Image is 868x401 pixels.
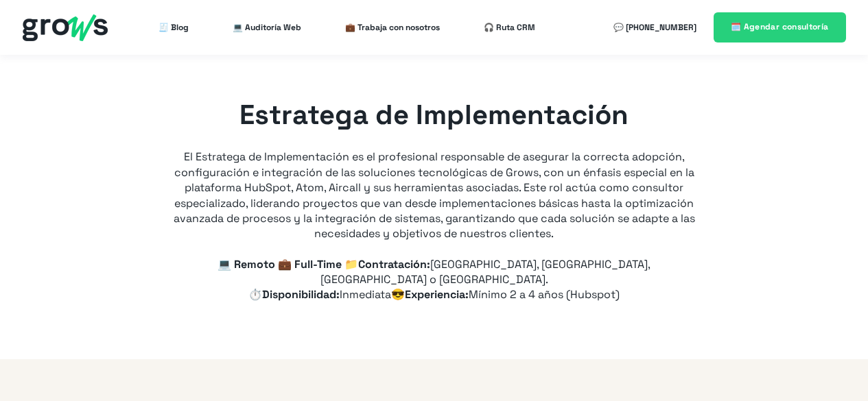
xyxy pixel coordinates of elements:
[731,21,829,32] span: 🗓️ Agendar consultoría
[159,14,189,41] a: 🧾 Blog
[174,96,695,134] h1: Estratega de Implementación
[174,96,695,242] div: El Estratega de Implementación es el profesional responsable de asegurar la correcta adopción, co...
[320,257,651,287] span: [GEOGRAPHIC_DATA], [GEOGRAPHIC_DATA], [GEOGRAPHIC_DATA] o [GEOGRAPHIC_DATA].
[345,14,440,41] a: 💼 Trabaja con nosotros
[714,12,846,42] a: 🗓️ Agendar consultoría
[174,257,695,302] p: 💻 Remoto 💼 Full-Time 📁Contratación: ⏱️Disponibilidad: 😎Experiencia:
[233,14,301,41] a: 💻 Auditoría Web
[613,14,696,41] a: 💬 [PHONE_NUMBER]
[469,287,620,302] span: Mínimo 2 a 4 años (Hubspot)
[340,287,391,302] span: Inmediata
[484,14,535,41] a: 🎧 Ruta CRM
[23,14,108,41] img: grows - hubspot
